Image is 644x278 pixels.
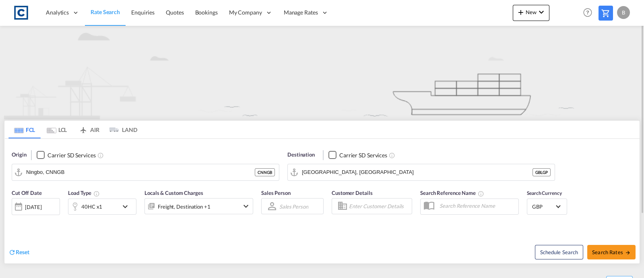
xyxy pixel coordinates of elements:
button: Note: By default Schedule search will only considerorigin ports, destination ports and cut off da... [535,245,583,259]
input: Enter Customer Details [349,200,409,212]
md-input-container: Ningbo, CNNGB [12,164,279,180]
div: Freight Destination Factory Stuffing [158,201,211,212]
span: Search Reference Name [420,190,484,196]
div: GBLGP [533,168,551,176]
md-pagination-wrapper: Use the left and right arrow keys to navigate between tabs [8,121,137,138]
div: 40HC x1icon-chevron-down [68,199,136,215]
div: [DATE] [12,198,60,215]
md-select: Select Currency: £ GBPUnited Kingdom Pound [531,201,563,212]
md-datepicker: Select [12,214,18,225]
md-tab-item: LAND [105,121,137,138]
span: Search Currency [527,190,562,196]
span: Locals & Custom Charges [144,190,203,196]
span: Search Rates [592,249,631,255]
span: Load Type [68,190,100,196]
md-icon: icon-chevron-down [120,202,134,211]
span: Reset [16,249,29,255]
md-icon: icon-refresh [8,249,16,256]
img: new-FCL.png [4,26,640,119]
md-tab-item: AIR [73,121,105,138]
md-icon: Your search will be saved by the below given name [478,190,484,197]
div: B [617,6,630,19]
span: Manage Rates [284,8,318,17]
img: 1fdb9190129311efbfaf67cbb4249bed.jpeg [12,4,30,22]
span: Analytics [46,8,69,17]
input: Search by Port [302,166,533,178]
div: Carrier SD Services [47,151,95,159]
md-checkbox: Checkbox No Ink [328,151,387,159]
span: Sales Person [261,190,291,196]
div: Carrier SD Services [339,151,387,159]
button: Search Ratesicon-arrow-right [587,245,636,259]
span: Rate Search [91,8,120,15]
md-tab-item: FCL [8,121,41,138]
md-icon: Unchecked: Search for CY (Container Yard) services for all selected carriers.Checked : Search for... [389,152,395,159]
md-icon: icon-arrow-right [625,250,631,255]
span: Quotes [166,9,184,16]
md-tab-item: LCL [41,121,73,138]
span: Customer Details [332,190,372,196]
md-icon: icon-chevron-down [537,7,546,17]
input: Search Reference Name [436,200,518,212]
md-checkbox: Checkbox No Ink [37,151,95,159]
span: Help [581,6,594,19]
span: Cut Off Date [12,190,42,196]
span: Destination [287,151,315,159]
div: CNNGB [255,168,275,176]
md-icon: icon-chevron-down [241,201,251,211]
div: 40HC x1 [81,201,102,212]
md-input-container: London Gateway Port, GBLGP [288,164,555,180]
button: icon-plus 400-fgNewicon-chevron-down [513,5,549,21]
div: [DATE] [25,203,41,211]
div: Origin Checkbox No InkUnchecked: Search for CY (Container Yard) services for all selected carrier... [4,139,640,263]
span: GBP [532,203,555,210]
div: Help [581,6,599,20]
md-icon: icon-plus 400-fg [516,7,526,17]
span: Enquiries [131,9,155,16]
div: icon-refreshReset [8,248,29,257]
div: Freight Destination Factory Stuffingicon-chevron-down [144,198,253,214]
span: Bookings [195,9,218,16]
span: New [516,9,546,15]
md-icon: Unchecked: Search for CY (Container Yard) services for all selected carriers.Checked : Search for... [97,152,104,159]
input: Search by Port [26,166,255,178]
span: Origin [12,151,26,159]
span: My Company [229,8,262,17]
md-select: Sales Person [279,201,309,212]
md-icon: Select multiple loads to view rates [93,190,100,197]
md-icon: icon-airplane [78,125,88,131]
